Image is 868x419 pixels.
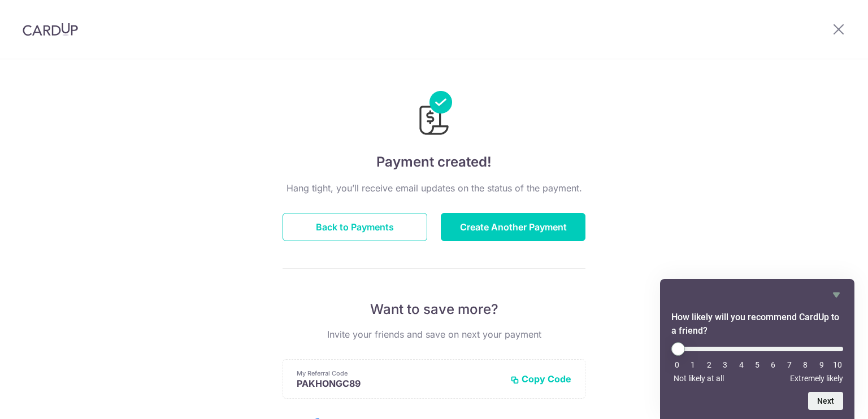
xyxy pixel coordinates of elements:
[671,311,843,338] h2: How likely will you recommend CardUp to a friend? Select an option from 0 to 10, with 0 being Not...
[790,374,843,383] span: Extremely likely
[719,360,731,369] li: 3
[23,23,78,36] img: CardUp
[441,213,585,241] button: Create Another Payment
[671,288,843,410] div: How likely will you recommend CardUp to a friend? Select an option from 0 to 10, with 0 being Not...
[671,360,683,369] li: 0
[283,152,585,172] h4: Payment created!
[671,342,843,383] div: How likely will you recommend CardUp to a friend? Select an option from 0 to 10, with 0 being Not...
[752,360,763,369] li: 5
[816,360,827,369] li: 9
[283,328,585,341] p: Invite your friends and save on next your payment
[832,360,843,369] li: 10
[808,392,843,410] button: Next question
[283,181,585,195] p: Hang tight, you’ll receive email updates on the status of the payment.
[510,373,571,385] button: Copy Code
[830,288,843,302] button: Hide survey
[736,360,747,369] li: 4
[283,300,585,318] p: Want to save more?
[297,369,501,378] p: My Referral Code
[687,360,698,369] li: 1
[297,378,501,389] p: PAKHONGC89
[784,360,795,369] li: 7
[283,213,427,241] button: Back to Payments
[704,360,715,369] li: 2
[767,360,779,369] li: 6
[416,91,452,138] img: Payments
[800,360,811,369] li: 8
[674,374,724,383] span: Not likely at all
